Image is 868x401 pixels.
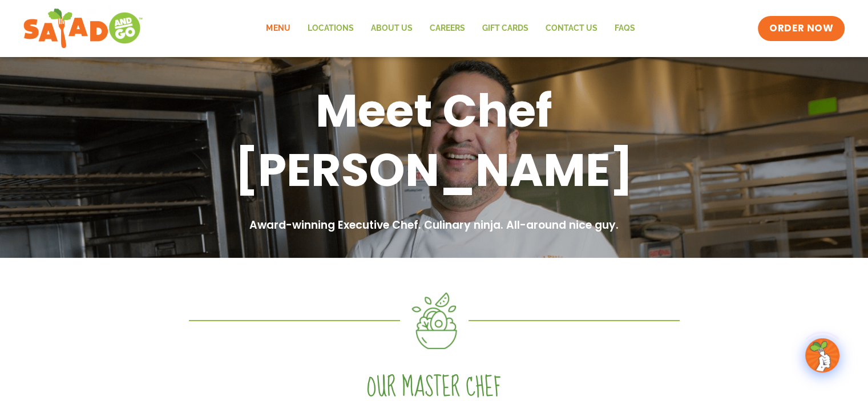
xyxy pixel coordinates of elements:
[769,22,833,35] span: ORDER NOW
[758,16,845,41] a: ORDER NOW
[473,15,536,42] a: GIFT CARDS
[257,15,643,42] nav: Menu
[362,15,421,42] a: About Us
[605,15,643,42] a: FAQs
[411,292,457,349] img: Asset 4@2x
[421,15,473,42] a: Careers
[138,217,731,234] h2: Award-winning Executive Chef. Culinary ninja. All-around nice guy.
[298,15,362,42] a: Locations
[257,15,298,42] a: Menu
[23,6,143,51] img: new-SAG-logo-768×292
[138,81,731,200] h1: Meet Chef [PERSON_NAME]
[536,15,605,42] a: Contact Us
